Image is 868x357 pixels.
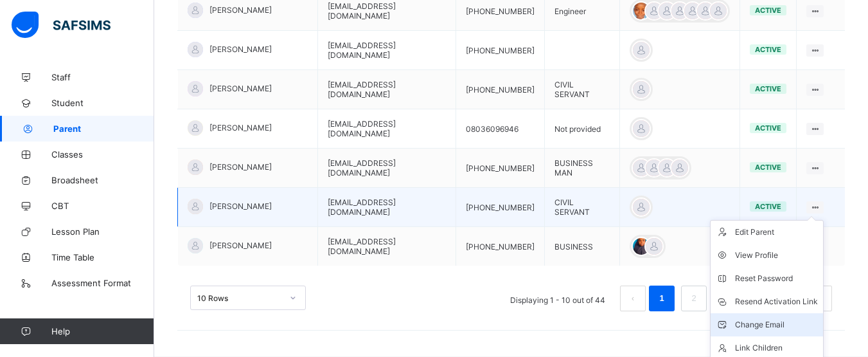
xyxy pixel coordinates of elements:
[545,188,620,227] td: CIVIL SERVANT
[318,188,456,227] td: [EMAIL_ADDRESS][DOMAIN_NAME]
[51,175,154,185] span: Broadsheet
[318,109,456,149] td: [EMAIL_ADDRESS][DOMAIN_NAME]
[755,163,781,172] span: active
[209,241,272,250] span: [PERSON_NAME]
[197,293,282,303] div: 10 Rows
[735,249,818,262] div: View Profile
[545,227,620,266] td: BUSINESS
[51,226,154,237] span: Lesson Plan
[545,109,620,149] td: Not provided
[545,70,620,109] td: CIVIL SERVANT
[209,44,272,54] span: [PERSON_NAME]
[456,70,545,109] td: [PHONE_NUMBER]
[209,84,272,93] span: [PERSON_NAME]
[318,149,456,188] td: [EMAIL_ADDRESS][DOMAIN_NAME]
[620,286,646,311] li: 上一页
[500,286,615,311] li: Displaying 1 - 10 out of 44
[12,12,111,39] img: safsims
[51,278,154,288] span: Assessment Format
[687,290,700,307] a: 2
[209,5,272,15] span: [PERSON_NAME]
[735,295,818,308] div: Resend Activation Link
[456,31,545,70] td: [PHONE_NUMBER]
[735,318,818,331] div: Change Email
[620,286,646,311] button: prev page
[456,227,545,266] td: [PHONE_NUMBER]
[209,201,272,211] span: [PERSON_NAME]
[318,227,456,266] td: [EMAIL_ADDRESS][DOMAIN_NAME]
[209,162,272,172] span: [PERSON_NAME]
[755,6,781,15] span: active
[51,252,154,262] span: Time Table
[456,149,545,188] td: [PHONE_NUMBER]
[735,342,818,354] div: Link Children
[51,72,154,82] span: Staff
[755,84,781,93] span: active
[735,226,818,239] div: Edit Parent
[209,123,272,133] span: [PERSON_NAME]
[53,124,154,134] span: Parent
[51,98,154,108] span: Student
[51,149,154,160] span: Classes
[755,202,781,211] span: active
[655,290,668,307] a: 1
[318,31,456,70] td: [EMAIL_ADDRESS][DOMAIN_NAME]
[318,70,456,109] td: [EMAIL_ADDRESS][DOMAIN_NAME]
[545,149,620,188] td: BUSINESS MAN
[755,124,781,133] span: active
[456,188,545,227] td: [PHONE_NUMBER]
[681,286,707,311] li: 2
[649,286,675,311] li: 1
[735,272,818,285] div: Reset Password
[51,201,154,211] span: CBT
[51,326,154,336] span: Help
[456,109,545,149] td: 08036096946
[755,45,781,54] span: active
